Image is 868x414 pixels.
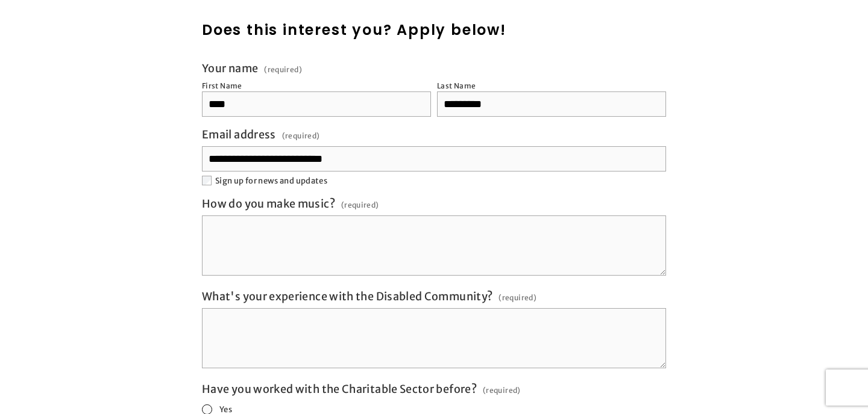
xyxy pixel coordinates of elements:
input: Sign up for news and updates [202,176,212,185]
span: Sign up for news and updates [215,176,327,186]
h2: Does this interest you? Apply below! [202,19,666,41]
span: Email address [202,128,276,141]
div: Last Name [437,81,476,90]
span: (required) [498,289,536,306]
span: How do you make music? [202,197,335,211]
span: (required) [264,66,302,73]
span: (required) [483,382,521,398]
span: What's your experience with the Disabled Community? [202,289,492,303]
span: (required) [282,128,320,144]
span: Your name [202,61,258,75]
span: (required) [341,197,379,213]
span: Have you worked with the Charitable Sector before? [202,382,477,396]
div: First Name [202,81,242,90]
